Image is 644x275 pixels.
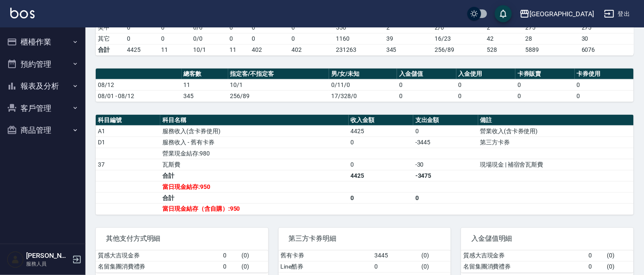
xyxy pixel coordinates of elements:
button: [GEOGRAPHIC_DATA] [516,5,597,23]
td: ( 0 ) [420,251,451,262]
td: 11 [227,44,250,55]
td: 0 [221,251,239,262]
td: 名留集團消費禮券 [96,261,221,272]
table: a dense table [96,251,268,273]
td: 0 [413,126,478,137]
td: 舊有卡券 [279,251,373,262]
button: 櫃檯作業 [3,31,82,53]
td: A1 [96,126,160,137]
button: 商品管理 [3,119,82,141]
table: a dense table [96,69,634,102]
td: 0 [413,192,478,203]
td: 10/1 [228,79,329,90]
td: 256/89 [432,44,485,55]
td: 0 [250,22,290,33]
th: 入金使用 [456,69,515,80]
td: Line酷券 [279,261,373,272]
th: 科目編號 [96,115,160,126]
td: 0 [373,261,420,272]
td: 質感大吉現金券 [461,251,586,262]
td: 16 / 23 [432,33,485,44]
td: 0 [575,90,634,102]
td: 當日現金結存:950 [160,181,348,192]
td: 0 [515,90,574,102]
td: 17/328/0 [329,90,397,102]
td: 0 / 0 [191,33,227,44]
img: Person [7,251,24,268]
td: 0 [125,22,159,33]
td: 合計 [96,44,125,55]
td: 2 [485,22,523,33]
td: 現場現金 | 補宿舍瓦斯費 [478,159,634,170]
td: 256/89 [228,90,329,102]
td: 瓦斯費 [160,159,348,170]
td: 美甲 [96,22,125,33]
button: 預約管理 [3,53,82,75]
p: 服務人員 [26,260,70,268]
button: 登出 [601,6,634,22]
td: 275 [579,22,640,33]
td: D1 [96,137,160,148]
td: 服務收入 - 舊有卡券 [160,137,348,148]
td: 0 [397,79,456,90]
td: 0 [587,261,605,272]
td: 0 [349,159,413,170]
th: 支出金額 [413,115,478,126]
table: a dense table [96,115,634,215]
td: 0 [221,261,239,272]
th: 總客數 [182,69,228,80]
td: 10/1 [191,44,227,55]
td: 0 [397,90,456,102]
td: 345 [384,44,433,55]
td: 營業收入(含卡券使用) [478,126,634,137]
td: -30 [413,159,478,170]
td: 0 [575,79,634,90]
td: 0/11/0 [329,79,397,90]
td: 質感大吉現金券 [96,251,221,262]
td: 37 [96,159,160,170]
td: ( 0 ) [239,251,268,262]
td: 0 [515,79,574,90]
td: 合計 [160,192,348,203]
th: 男/女/未知 [329,69,397,80]
td: 0 [159,22,191,33]
td: 30 [579,33,640,44]
td: ( 0 ) [605,251,634,262]
td: 08/01 - 08/12 [96,90,182,102]
td: 345 [182,90,228,102]
td: 28 [523,33,580,44]
td: 1160 [334,33,384,44]
div: [GEOGRAPHIC_DATA] [530,9,594,19]
td: 第三方卡券 [478,137,634,148]
td: 合計 [160,170,348,181]
td: 0 [290,33,334,44]
td: ( 0 ) [605,261,634,272]
td: 4425 [349,170,413,181]
td: 11 [159,44,191,55]
td: 528 [485,44,523,55]
td: -3445 [413,137,478,148]
th: 指定客/不指定客 [228,69,329,80]
td: 11 [182,79,228,90]
td: 0 [250,33,290,44]
th: 卡券使用 [575,69,634,80]
td: 39 [384,33,433,44]
td: 0 [456,79,515,90]
button: save [495,5,512,22]
td: 0 [227,22,250,33]
th: 收入金額 [349,115,413,126]
td: 當日現金結存（含自購）:950 [160,203,348,215]
h5: [PERSON_NAME] [26,251,70,260]
th: 科目名稱 [160,115,348,126]
td: 0 [125,33,159,44]
td: ( 0 ) [239,261,268,272]
td: 0 / 0 [191,22,227,33]
td: 0 [349,192,413,203]
button: 客戶管理 [3,97,82,120]
td: 231263 [334,44,384,55]
th: 卡券販賣 [515,69,574,80]
td: -3475 [413,170,478,181]
td: 0 [227,33,250,44]
span: 入金儲值明細 [471,235,623,243]
th: 備註 [478,115,634,126]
